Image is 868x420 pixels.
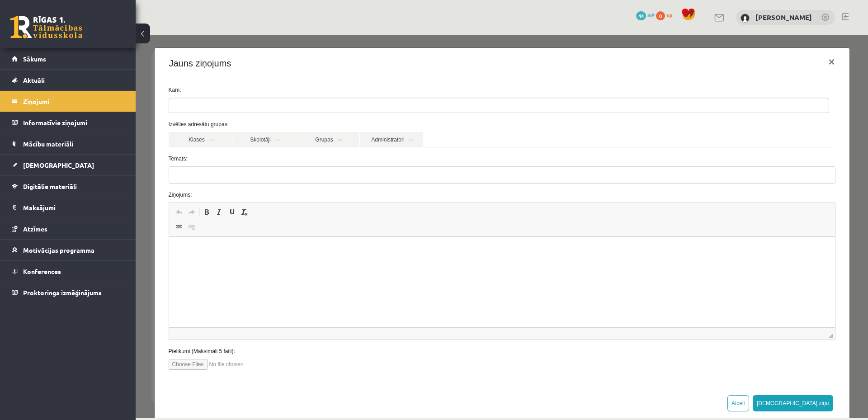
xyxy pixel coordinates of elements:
[23,140,73,148] span: Mācību materiāli
[160,97,224,113] a: Grupas
[103,171,115,183] a: Remove Format
[26,312,707,321] label: Pielikumi (Maksimāli 5 faili):
[12,261,124,282] a: Konferences
[23,112,124,133] legend: Informatīvie ziņojumi
[23,55,46,63] span: Sākums
[636,11,646,20] span: 44
[12,91,124,112] a: Ziņojumi
[656,11,665,20] span: 0
[617,360,698,377] button: [DEMOGRAPHIC_DATA] ziņu
[224,97,288,113] a: Administratori
[12,48,124,69] a: Sākums
[37,171,50,183] a: Undo (Ctrl+Z)
[23,267,61,275] span: Konferences
[33,22,96,35] h4: Jauns ziņojums
[656,11,677,19] a: 0 xp
[65,171,77,183] a: Bold (Ctrl+B)
[755,13,812,22] a: [PERSON_NAME]
[592,360,613,377] button: Atcelt
[23,76,45,84] span: Aktuāli
[23,225,47,233] span: Atzīmes
[26,156,707,164] label: Ziņojums:
[77,171,90,183] a: Italic (Ctrl+I)
[741,14,750,23] img: Viktorija Romulāne
[636,11,655,19] a: 44 mP
[23,197,124,218] legend: Maksājumi
[97,97,160,113] a: Skolotāji
[33,202,699,293] iframe: Editor, wiswyg-editor-47024832898920-1756992263-433
[12,112,124,133] a: Informatīvie ziņojumi
[666,11,672,19] span: xp
[37,186,50,198] a: Link (Ctrl+K)
[12,155,124,175] a: [DEMOGRAPHIC_DATA]
[23,288,102,297] span: Proktoringa izmēģinājums
[12,240,124,260] a: Motivācijas programma
[10,16,82,38] a: Rīgas 1. Tālmācības vidusskola
[12,70,124,90] a: Aktuāli
[12,282,124,303] a: Proktoringa izmēģinājums
[12,176,124,197] a: Digitālie materiāli
[26,120,707,128] label: Temats:
[26,51,707,59] label: Kam:
[90,171,103,183] a: Underline (Ctrl+U)
[50,186,62,198] a: Unlink
[12,133,124,154] a: Mācību materiāli
[685,14,706,40] button: ×
[33,97,96,113] a: Klases
[23,246,94,254] span: Motivācijas programma
[693,298,698,303] span: Resize
[12,218,124,239] a: Atzīmes
[50,171,62,183] a: Redo (Ctrl+Y)
[647,11,655,19] span: mP
[23,182,77,190] span: Digitālie materiāli
[26,85,707,94] label: Izvēlies adresātu grupas:
[23,161,94,169] span: [DEMOGRAPHIC_DATA]
[23,91,124,112] legend: Ziņojumi
[12,197,124,218] a: Maksājumi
